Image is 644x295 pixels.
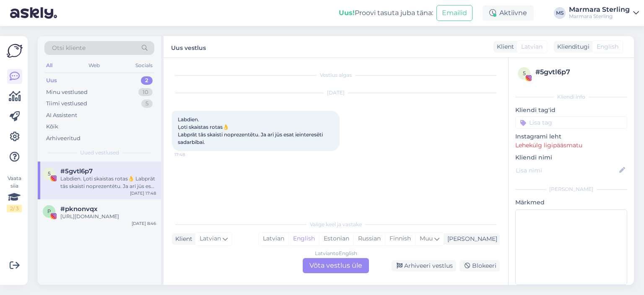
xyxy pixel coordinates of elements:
div: Kõik [46,123,58,131]
button: Emailid [436,5,473,21]
div: 2 / 3 [7,205,22,212]
div: Minu vestlused [46,88,88,97]
div: [URL][DOMAIN_NAME] [60,213,156,220]
div: 10 [138,88,153,97]
span: 5 [48,170,51,177]
div: [PERSON_NAME] [515,185,627,193]
div: Arhiveeritud [46,134,80,143]
div: Marmara Sterling [569,6,630,13]
div: Valige keel ja vastake [172,221,500,228]
div: All [44,60,54,71]
div: Latvian [259,232,288,245]
img: Askly Logo [7,43,23,59]
span: Labdien. Ļoti skaistas rotas👌 Labprāt tās skaisti noprezentētu. Ja arī jūs esat ieinteresēti sada... [178,116,324,145]
input: Lisa tag [515,116,627,129]
span: #pknonvqx [60,205,98,213]
div: Võta vestlus üle [303,258,369,273]
div: [PERSON_NAME] [444,235,497,243]
b: Uus! [339,9,355,17]
div: 2 [141,76,153,85]
div: Proovi tasuta juba täna: [339,8,433,18]
div: Marmara Sterling [569,13,630,20]
p: Kliendi tag'id [515,106,627,115]
div: Klient [493,42,514,51]
span: Latvian [200,234,221,243]
div: Blokeeri [460,260,500,272]
div: Labdien. Ļoti skaistas rotas👌 Labprāt tās skaisti noprezentētu. Ja arī jūs esat ieinteresēti sada... [60,175,156,190]
p: Lehekülg ligipääsmatu [515,141,627,150]
div: Klienditugi [554,42,589,51]
p: Instagrami leht [515,132,627,141]
div: Socials [134,60,154,71]
a: Marmara SterlingMarmara Sterling [569,6,639,20]
div: AI Assistent [46,111,77,120]
div: Web [87,60,101,71]
div: Vestlus algas [172,71,500,79]
div: English [288,232,319,245]
p: Märkmed [515,198,627,207]
span: #5gvtl6p7 [60,167,93,175]
span: p [47,208,51,214]
div: [DATE] [172,89,500,97]
div: Tiimi vestlused [46,99,87,108]
div: Estonian [319,232,353,245]
span: Otsi kliente [52,44,86,52]
label: Uus vestlus [171,41,206,52]
div: Vaata siia [7,175,22,212]
div: # 5gvtl6p7 [535,67,625,77]
div: Kliendi info [515,93,627,101]
div: Aktiivne [483,5,534,21]
div: [DATE] 8:46 [132,220,156,227]
span: 17:48 [174,151,206,158]
div: [DATE] 17:48 [130,190,156,196]
p: Kliendi nimi [515,153,627,162]
div: Finnish [385,232,415,245]
div: Arhiveeri vestlus [392,260,456,272]
div: Uus [46,76,57,85]
div: Latvian to English [315,250,357,257]
div: MS [554,7,566,19]
div: Russian [353,232,385,245]
div: Klient [172,235,192,243]
span: English [597,42,618,51]
span: 5 [523,70,526,76]
input: Lisa nimi [516,166,618,175]
span: Uued vestlused [80,149,119,157]
span: Muu [420,235,433,242]
span: Latvian [521,42,543,51]
div: 5 [141,99,153,108]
